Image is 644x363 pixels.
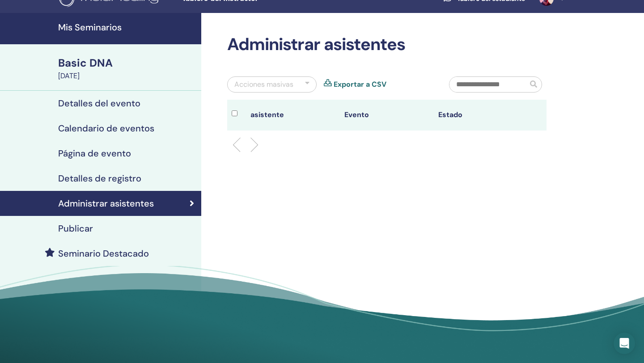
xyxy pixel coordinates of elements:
th: asistente [246,100,340,131]
th: Estado [434,100,528,131]
div: Basic DNA [58,55,196,71]
h2: Administrar asistentes [227,34,547,55]
h4: Detalles de registro [58,173,141,184]
h4: Mis Seminarios [58,22,196,33]
h4: Administrar asistentes [58,198,154,209]
div: [DATE] [58,71,196,81]
h4: Página de evento [58,148,131,159]
th: Evento [340,100,434,131]
div: Open Intercom Messenger [614,333,635,354]
a: Exportar a CSV [334,79,386,90]
h4: Publicar [58,223,93,234]
a: Basic DNA[DATE] [53,55,201,81]
div: Acciones masivas [234,79,293,90]
h4: Calendario de eventos [58,123,154,134]
h4: Detalles del evento [58,98,140,109]
h4: Seminario Destacado [58,248,149,259]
